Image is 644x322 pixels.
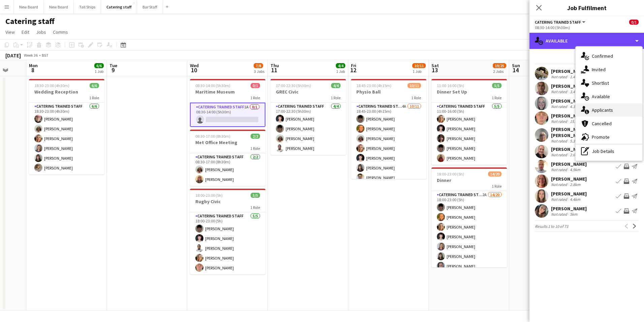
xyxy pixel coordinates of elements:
[493,69,506,74] div: 2 Jobs
[190,212,265,274] app-card-role: Catering trained staff5/518:00-23:00 (5h)[PERSON_NAME][PERSON_NAME][PERSON_NAME][PERSON_NAME][PER...
[551,182,569,187] div: Not rated
[569,182,582,187] div: 2.8km
[19,28,32,36] a: Edit
[535,20,586,25] button: Catering trained staff
[569,104,582,109] div: 4.3km
[576,76,642,90] div: Shortlist
[29,89,104,95] h3: Wedding Reception
[569,74,582,79] div: 1.4km
[569,152,582,157] div: 2.6km
[190,89,265,95] h3: Maritime Museum
[413,69,425,74] div: 1 Job
[190,130,265,186] app-job-card: 08:30-17:00 (8h30m)2/2Met Office Meeting1 RoleCatering trained staff2/208:30-17:00 (8h30m)[PERSON...
[90,83,99,88] span: 6/6
[529,3,644,12] h3: Job Fulfilment
[551,167,569,172] div: Not rated
[22,29,29,35] span: Edit
[50,28,71,36] a: Comms
[551,197,569,202] div: Not rated
[356,83,391,88] span: 18:45-23:00 (4h15m)
[108,66,117,74] span: 9
[551,74,569,79] div: Not rated
[189,66,199,74] span: 10
[551,176,587,182] div: [PERSON_NAME]
[551,113,587,119] div: [PERSON_NAME]
[89,95,99,100] span: 1 Role
[250,146,260,151] span: 1 Role
[576,63,642,76] div: Invited
[551,104,569,109] div: Not rated
[350,66,356,74] span: 12
[190,62,199,69] span: Wed
[629,20,639,25] span: 0/1
[412,63,426,68] span: 10/11
[551,206,587,212] div: [PERSON_NAME]
[190,153,265,186] app-card-role: Catering trained staff2/208:30-17:00 (8h30m)[PERSON_NAME][PERSON_NAME]
[430,66,439,74] span: 13
[270,103,346,155] app-card-role: Catering trained staff4/417:00-22:30 (5h30m)[PERSON_NAME][PERSON_NAME][PERSON_NAME][PERSON_NAME]
[492,184,502,189] span: 1 Role
[576,144,642,158] div: Job Details
[551,83,587,89] div: [PERSON_NAME]
[190,189,265,274] app-job-card: 18:00-23:00 (5h)5/5Rugby Civic1 RoleCatering trained staff5/518:00-23:00 (5h)[PERSON_NAME][PERSON...
[95,69,103,74] div: 1 Job
[576,130,642,144] div: Promote
[535,224,568,229] span: Results 1 to 10 of 73
[137,0,163,14] button: Bar Staff
[351,79,426,179] app-job-card: 18:45-23:00 (4h15m)10/11Physio Ball1 RoleCatering trained staff4A10/1118:45-23:00 (4h15m)[PERSON_...
[551,146,587,152] div: [PERSON_NAME]
[551,119,569,124] div: Not rated
[551,138,569,143] div: Not rated
[431,167,507,267] app-job-card: 18:00-23:00 (5h)14/20Dinner1 RoleCatering trained staff2A14/2018:00-23:00 (5h)[PERSON_NAME][PERSO...
[551,68,591,74] div: [PERSON_NAME] R
[29,62,38,69] span: Mon
[28,66,38,74] span: 8
[535,20,581,25] span: Catering trained staff
[22,53,39,58] span: Week 36
[74,0,101,14] button: Tall Ships
[512,62,520,69] span: Sun
[251,134,260,139] span: 2/2
[14,0,44,14] button: New Board
[569,119,584,124] div: 15.9km
[331,95,341,100] span: 1 Role
[250,95,260,100] span: 1 Role
[190,79,265,127] app-job-card: 08:30-14:00 (5h30m)0/1Maritime Museum1 RoleCatering trained staff1A0/108:30-14:00 (5h30m)
[195,83,230,88] span: 08:30-14:00 (5h30m)
[431,62,439,69] span: Sat
[42,53,49,58] div: BST
[5,29,15,35] span: View
[109,62,117,69] span: Tue
[569,138,582,143] div: 5.3km
[190,139,265,145] h3: Met Office Meeting
[270,79,346,155] div: 17:00-22:30 (5h30m)4/4GREC Civic1 RoleCatering trained staff4/417:00-22:30 (5h30m)[PERSON_NAME][P...
[569,167,582,172] div: 4.9km
[351,62,356,69] span: Fri
[511,66,520,74] span: 14
[437,83,464,88] span: 11:00-16:00 (5h)
[250,205,260,210] span: 1 Role
[351,103,426,223] app-card-role: Catering trained staff4A10/1118:45-23:00 (4h15m)[PERSON_NAME][PERSON_NAME][PERSON_NAME][PERSON_NA...
[551,161,587,167] div: [PERSON_NAME]
[5,16,55,26] h1: Catering staff
[576,90,642,103] div: Available
[431,103,507,165] app-card-role: Catering trained staff5/511:00-16:00 (5h)[PERSON_NAME][PERSON_NAME][PERSON_NAME][PERSON_NAME][PER...
[3,28,18,36] a: View
[551,126,613,138] div: [PERSON_NAME] [PERSON_NAME]
[331,83,341,88] span: 4/4
[254,69,264,74] div: 3 Jobs
[195,134,230,139] span: 08:30-17:00 (8h30m)
[33,28,49,36] a: Jobs
[34,83,69,88] span: 18:30-23:00 (4h30m)
[53,29,68,35] span: Comms
[576,103,642,117] div: Applicants
[569,212,579,217] div: 5km
[29,79,104,175] app-job-card: 18:30-23:00 (4h30m)6/6Wedding Reception1 RoleCatering trained staff6/618:30-23:00 (4h30m)[PERSON_...
[437,171,464,177] span: 18:00-23:00 (5h)
[269,66,279,74] span: 11
[492,83,502,88] span: 5/5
